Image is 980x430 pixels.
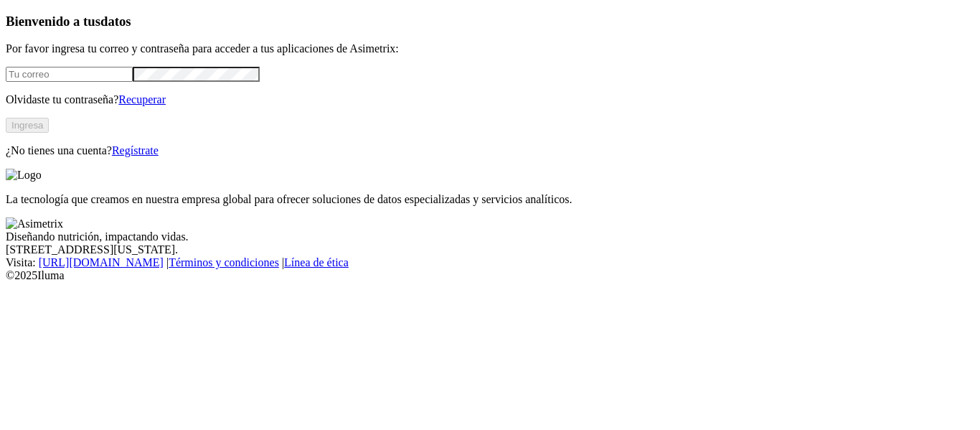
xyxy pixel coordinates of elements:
button: Ingresa [6,118,49,133]
p: La tecnología que creamos en nuestra empresa global para ofrecer soluciones de datos especializad... [6,193,974,206]
div: [STREET_ADDRESS][US_STATE]. [6,243,974,256]
a: Regístrate [112,144,159,156]
a: Recuperar [118,93,166,106]
h3: Bienvenido a tus [6,14,974,29]
div: Diseñando nutrición, impactando vidas. [6,230,974,243]
a: Términos y condiciones [169,256,279,268]
div: Visita : | | [6,256,974,269]
input: Tu correo [6,67,133,82]
span: datos [100,14,131,29]
div: © 2025 Iluma [6,269,974,282]
p: Por favor ingresa tu correo y contraseña para acceder a tus aplicaciones de Asimetrix: [6,42,974,55]
p: ¿No tienes una cuenta? [6,144,974,157]
a: Línea de ética [284,256,349,268]
p: Olvidaste tu contraseña? [6,93,974,106]
a: [URL][DOMAIN_NAME] [39,256,164,268]
img: Logo [6,169,42,182]
img: Asimetrix [6,218,63,230]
